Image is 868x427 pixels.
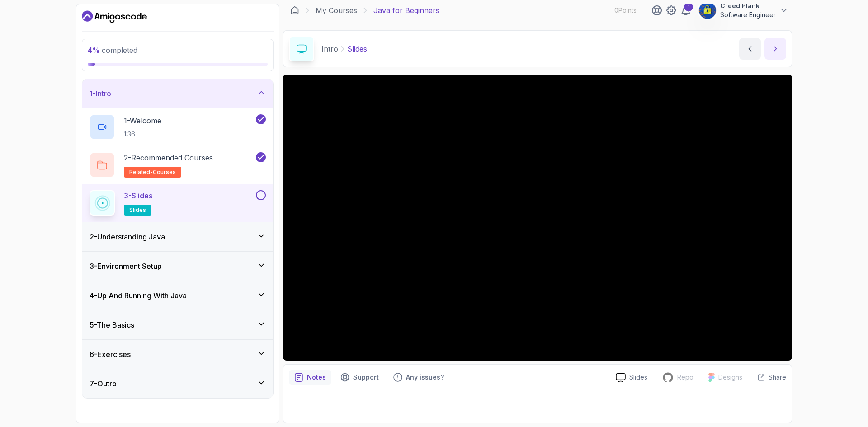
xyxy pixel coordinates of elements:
p: 1 - Welcome [124,115,161,126]
p: Intro [321,43,338,54]
p: Java for Beginners [373,5,439,16]
button: user profile imageCreed PlankSoftware Engineer [698,1,788,19]
p: Notes [307,373,326,382]
button: 2-Recommended Coursesrelated-courses [90,152,266,178]
p: 2 - Recommended Courses [124,152,213,163]
p: Any issues? [406,373,444,382]
button: 7-Outro [82,369,273,398]
h3: 5 - The Basics [90,319,134,330]
button: 6-Exercises [82,340,273,369]
button: 3-Environment Setup [82,252,273,281]
div: 1 [684,2,693,11]
button: 5-The Basics [82,310,273,339]
button: 2-Understanding Java [82,222,273,251]
p: Share [769,373,786,382]
button: notes button [289,370,331,385]
a: Dashboard [290,6,299,15]
span: slides [129,206,146,214]
p: Support [353,373,379,382]
p: Slides [629,373,647,382]
p: Designs [718,373,742,382]
h3: 3 - Environment Setup [90,261,162,272]
h3: 4 - Up And Running With Java [90,290,187,301]
h3: 7 - Outro [90,378,117,389]
button: 4-Up And Running With Java [82,281,273,310]
span: related-courses [129,169,176,176]
button: Share [750,373,786,382]
h3: 1 - Intro [90,88,111,99]
a: Dashboard [82,9,147,24]
button: 1-Intro [82,79,273,108]
p: 3 - Slides [124,190,152,201]
button: Support button [335,370,384,385]
p: Repo [677,373,693,382]
p: Creed Plank [720,1,776,10]
button: next content [764,38,786,60]
p: 1:36 [124,130,161,139]
span: 4 % [88,46,100,55]
p: Software Engineer [720,10,776,19]
a: 1 [680,5,691,16]
a: My Courses [316,5,357,16]
button: previous content [739,38,761,60]
button: 1-Welcome1:36 [90,114,266,140]
p: Slides [347,43,367,54]
p: 0 Points [614,6,637,15]
button: Feedback button [388,370,449,385]
button: 3-Slidesslides [90,190,266,216]
h3: 6 - Exercises [90,349,131,360]
span: completed [88,46,137,55]
a: Slides [609,373,655,382]
h3: 2 - Understanding Java [90,231,165,242]
img: user profile image [699,2,716,19]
